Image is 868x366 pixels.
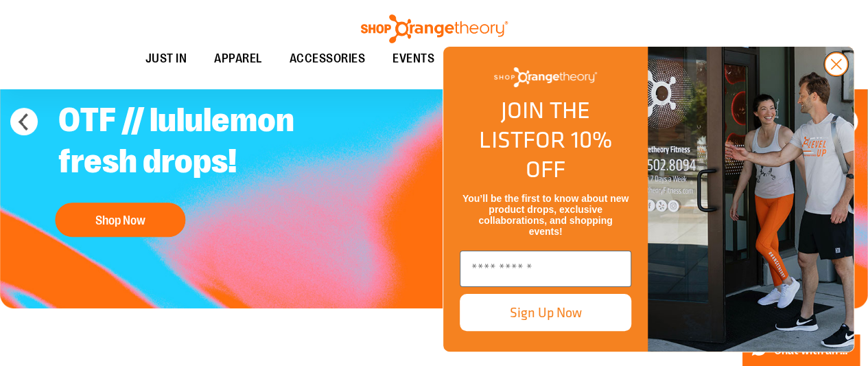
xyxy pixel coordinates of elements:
[462,193,629,237] span: You’ll be the first to know about new product drops, exclusive collaborations, and shopping events!
[823,52,849,77] button: Close dialog
[429,32,868,366] div: FLYOUT Form
[460,251,631,287] input: Enter email
[55,203,185,237] button: Shop Now
[648,47,854,352] img: Shop Orangtheory
[460,294,631,331] button: Sign Up Now
[523,122,612,186] span: FOR 10% OFF
[10,108,38,135] button: prev
[290,43,366,74] span: ACCESSORIES
[48,89,389,196] h2: OTF // lululemon fresh drops!
[48,89,389,244] a: OTF // lululemon fresh drops! Shop Now
[214,43,262,74] span: APPAREL
[392,43,434,74] span: EVENTS
[494,67,597,87] img: Shop Orangetheory
[145,43,187,74] span: JUST IN
[359,14,510,43] img: Shop Orangetheory
[479,93,590,157] span: JOIN THE LIST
